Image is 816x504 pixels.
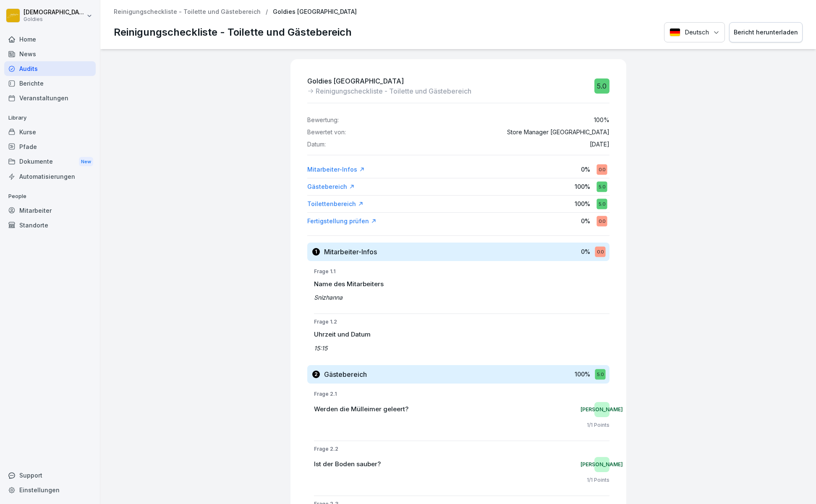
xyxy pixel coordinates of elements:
a: Mitarbeiter [4,203,96,218]
div: Dokumente [4,154,96,170]
a: Automatisierungen [4,169,96,184]
div: 1 [312,248,320,256]
div: 0.0 [596,164,607,175]
p: Reinigungscheckliste - Toilette und Gästebereich [114,25,352,40]
p: 100 % [594,117,609,124]
p: / [266,8,268,16]
button: Bericht herunterladen [729,22,803,43]
div: Support [4,468,96,483]
p: Goldies [GEOGRAPHIC_DATA] [273,8,357,16]
p: [DEMOGRAPHIC_DATA] Tahir [24,9,85,16]
p: 0 % [581,217,590,225]
p: 0 % [581,165,590,174]
p: Snizhanna [314,293,609,302]
div: 5.0 [596,181,607,192]
p: Goldies [24,16,85,22]
a: DokumenteNew [4,154,96,170]
p: 0 % [581,247,590,256]
a: Kurse [4,125,96,139]
p: Name des Mitarbeiters [314,279,609,289]
div: Bericht herunterladen [734,28,798,37]
a: Gästebereich [307,183,355,191]
p: Frage 1.2 [314,318,609,326]
p: 100 % [575,199,590,208]
p: Frage 2.2 [314,445,609,453]
a: Fertigstellung prüfen [307,217,377,225]
p: Frage 2.1 [314,390,609,398]
a: Pfade [4,139,96,154]
div: 0.0 [596,216,607,226]
a: Toilettenbereich [307,200,364,208]
p: 100 % [575,182,590,191]
a: News [4,47,96,61]
p: 15:15 [314,344,609,353]
p: Library [4,111,96,125]
div: 5.0 [596,198,607,209]
p: Store Manager [GEOGRAPHIC_DATA] [507,129,609,136]
img: Deutsch [670,28,680,37]
a: Veranstaltungen [4,91,96,105]
a: Standorte [4,218,96,232]
p: People [4,190,96,203]
p: Datum: [307,141,326,148]
a: Home [4,32,96,47]
div: New [79,157,93,167]
p: Reinigungscheckliste - Toilette und Gästebereich [316,86,471,96]
p: 100 % [575,370,590,379]
div: 5.0 [595,369,605,379]
p: 1 / 1 Points [587,476,609,484]
p: Ist der Boden sauber? [314,460,381,469]
a: Einstellungen [4,483,96,497]
p: 1 / 1 Points [587,421,609,429]
p: Goldies [GEOGRAPHIC_DATA] [307,76,471,86]
p: Werden die Mülleimer geleert? [314,405,408,414]
a: Reinigungscheckliste - Toilette und Gästebereich [114,8,261,16]
h3: Mitarbeiter-Infos [324,247,377,256]
div: [PERSON_NAME] [594,457,609,472]
h3: Gästebereich [324,370,367,379]
p: [DATE] [590,141,609,148]
a: Berichte [4,76,96,91]
button: Language [664,22,725,43]
p: Frage 1.1 [314,268,609,275]
p: Uhrzeit und Datum [314,330,609,339]
a: Mitarbeiter-Infos [307,165,365,174]
p: Bewertet von: [307,129,346,136]
a: Audits [4,61,96,76]
div: [PERSON_NAME] [594,402,609,417]
div: 0.0 [595,246,605,257]
div: 5.0 [594,78,609,94]
p: Deutsch [685,28,709,37]
div: 2 [312,371,320,378]
p: Bewertung: [307,117,339,124]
